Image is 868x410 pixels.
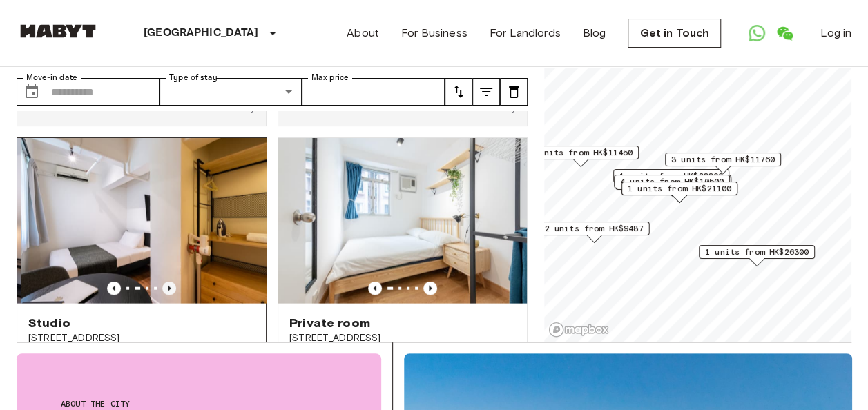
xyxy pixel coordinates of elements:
button: Choose date [18,78,46,106]
a: Get in Touch [628,19,721,48]
a: Open WeChat [771,19,798,47]
label: Move-in date [26,72,77,84]
a: About [347,25,379,41]
button: tune [472,78,500,106]
label: Type of stay [169,72,218,84]
label: Max price [311,72,349,84]
button: Previous image [368,282,382,295]
a: Open WhatsApp [743,19,771,47]
img: Marketing picture of unit HK-01-027-001-02 [278,138,527,304]
span: 1 units from HK$21100 [628,182,731,195]
div: Map marker [621,182,737,203]
a: Mapbox logo [548,322,609,338]
span: 4 units from HK$10500 [620,175,724,188]
img: Marketing picture of unit HK-01-063-010-001 [21,138,270,304]
a: Blog [583,25,606,41]
div: Map marker [699,245,815,266]
span: 1 units from HK$23300 [619,170,723,182]
div: Map marker [538,222,649,243]
button: Previous image [162,282,176,295]
div: Map marker [665,153,781,174]
span: 1 units from HK$11450 [529,146,633,159]
p: [GEOGRAPHIC_DATA] [144,25,259,41]
span: 3 units from HK$11760 [671,153,775,166]
div: Map marker [613,169,729,191]
span: About the city [61,398,337,410]
span: 2 units from HK$9487 [544,222,643,235]
button: Previous image [423,282,437,295]
span: [STREET_ADDRESS] [289,331,516,345]
span: [STREET_ADDRESS] [28,331,255,345]
button: tune [500,78,528,106]
button: Previous image [107,282,121,295]
a: For Landlords [490,25,561,41]
div: Map marker [523,146,639,167]
span: Private room [289,315,370,331]
span: 1 units from HK$26300 [705,246,809,258]
a: Log in [820,25,851,41]
img: Habyt [17,24,99,38]
div: Map marker [614,175,730,196]
button: tune [445,78,472,106]
span: Studio [28,315,70,331]
a: For Business [401,25,467,41]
